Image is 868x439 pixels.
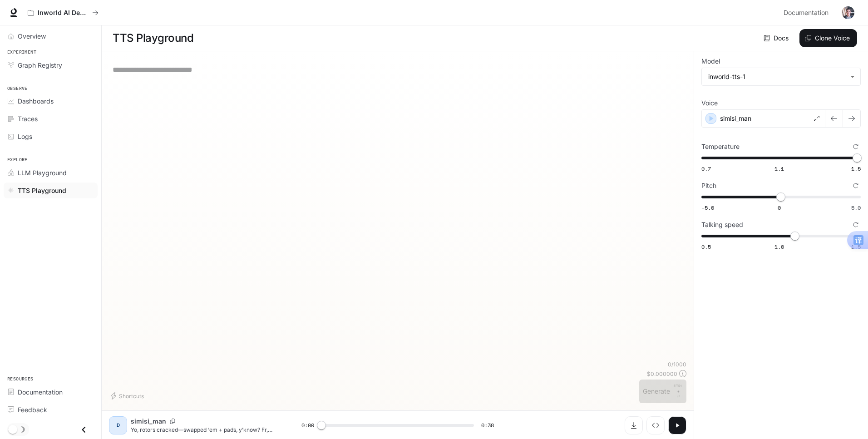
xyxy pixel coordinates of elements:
[38,9,89,17] p: Inworld AI Demos
[74,420,94,439] button: Close drawer
[851,165,861,173] span: 1.5
[18,60,62,70] span: Graph Registry
[131,417,166,426] p: simisi_man
[18,96,54,106] span: Dashboards
[778,204,781,212] span: 0
[799,29,857,47] button: Clone Voice
[109,389,148,403] button: Shortcuts
[784,7,829,19] span: Documentation
[708,72,846,81] div: inworld-tts-1
[701,143,740,150] p: Temperature
[24,4,103,22] button: All workspaces
[701,183,716,189] p: Pitch
[646,416,665,434] button: Inspect
[851,220,861,230] button: Reset to default
[18,132,32,141] span: Logs
[647,370,677,378] p: $ 0.000000
[18,31,46,41] span: Overview
[18,405,47,414] span: Feedback
[701,58,720,64] p: Model
[18,387,63,397] span: Documentation
[113,29,193,47] h1: TTS Playground
[780,4,835,22] a: Documentation
[668,360,686,368] p: 0 / 1000
[762,29,792,47] a: Docs
[4,402,98,418] a: Feedback
[4,111,98,127] a: Traces
[8,424,17,434] span: Dark mode toggle
[4,93,98,109] a: Dashboards
[701,204,714,212] span: -5.0
[4,28,98,44] a: Overview
[4,384,98,400] a: Documentation
[111,418,125,433] div: D
[18,114,38,123] span: Traces
[701,243,711,251] span: 0.5
[774,243,784,251] span: 1.0
[166,419,179,424] button: Copy Voice ID
[851,204,861,212] span: 5.0
[18,168,67,178] span: LLM Playground
[625,416,643,434] button: Download audio
[4,128,98,144] a: Logs
[701,100,718,106] p: Voice
[839,4,857,22] button: User avatar
[701,222,743,228] p: Talking speed
[842,6,854,19] img: User avatar
[481,421,494,430] span: 0:38
[720,114,751,123] p: simisi_man
[701,165,711,173] span: 0.7
[4,183,98,198] a: TTS Playground
[702,68,860,85] div: inworld-tts-1
[131,426,280,434] p: Yo, rotors cracked—swapped ‘em + pads, y’know? Fr, can’t see shit, Too dark But lemme show y’all!...
[851,181,861,191] button: Reset to default
[774,165,784,173] span: 1.1
[301,421,314,430] span: 0:00
[4,57,98,73] a: Graph Registry
[4,165,98,181] a: LLM Playground
[851,142,861,152] button: Reset to default
[18,186,66,195] span: TTS Playground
